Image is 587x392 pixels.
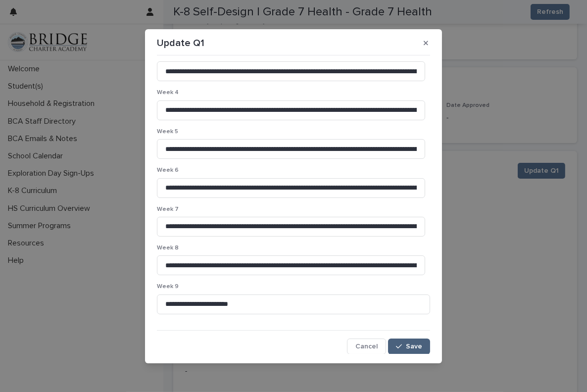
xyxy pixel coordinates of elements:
[157,167,179,173] span: Week 6
[157,245,179,251] span: Week 8
[157,206,179,212] span: Week 7
[388,339,430,354] button: Save
[347,339,386,354] button: Cancel
[355,343,378,350] span: Cancel
[157,129,178,135] span: Week 5
[157,37,204,49] p: Update Q1
[157,90,179,96] span: Week 4
[157,284,179,290] span: Week 9
[406,343,422,350] span: Save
